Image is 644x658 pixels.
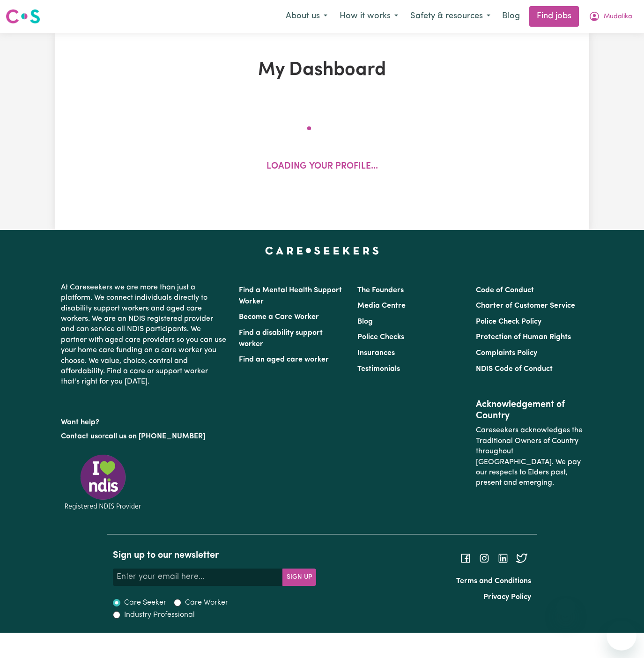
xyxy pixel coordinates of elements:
a: Careseekers logo [6,6,40,27]
a: Testimonials [357,365,400,373]
a: Find a disability support worker [239,329,323,348]
button: My Account [583,7,638,26]
p: Loading your profile... [266,160,378,174]
span: Mudalika [604,12,632,22]
a: Follow Careseekers on Twitter [516,554,527,562]
a: Follow Careseekers on Facebook [460,554,471,562]
a: Media Centre [357,302,406,310]
p: or [61,428,228,445]
a: Terms and Conditions [456,577,531,585]
p: Want help? [61,414,228,428]
button: Subscribe [282,569,316,585]
iframe: Button to launch messaging window [607,621,637,651]
a: Blog [357,318,373,325]
a: Police Check Policy [476,318,541,325]
iframe: Close message [556,598,575,617]
a: NDIS Code of Conduct [476,365,553,373]
h2: Sign up to our newsletter [113,550,316,561]
a: Find an aged care worker [239,356,329,363]
a: Contact us [61,433,98,440]
a: call us on [PHONE_NUMBER] [105,433,205,440]
h2: Acknowledgement of Country [476,399,583,421]
button: Safety & resources [404,7,496,26]
img: Careseekers logo [6,8,40,25]
a: Become a Care Worker [239,313,319,321]
a: Insurances [357,349,395,357]
a: Privacy Policy [483,593,531,601]
a: The Founders [357,287,404,294]
input: Enter your email here... [113,569,283,585]
label: Care Worker [185,597,228,608]
button: About us [280,7,333,26]
a: Find jobs [529,6,579,27]
p: At Careseekers we are more than just a platform. We connect individuals directly to disability su... [61,279,228,391]
a: Find a Mental Health Support Worker [239,287,342,305]
a: Complaints Policy [476,349,537,357]
h1: My Dashboard [150,59,495,81]
a: Charter of Customer Service [476,302,575,310]
a: Follow Careseekers on LinkedIn [497,554,509,562]
a: Police Checks [357,333,404,341]
a: Blog [496,6,526,27]
label: Industry Professional [124,609,195,621]
a: Code of Conduct [476,287,534,294]
p: Careseekers acknowledges the Traditional Owners of Country throughout [GEOGRAPHIC_DATA]. We pay o... [476,421,583,492]
label: Care Seeker [124,597,166,608]
a: Protection of Human Rights [476,333,571,341]
a: Careseekers home page [265,247,379,254]
button: How it works [333,7,404,26]
a: Follow Careseekers on Instagram [479,554,490,562]
img: Registered NDIS provider [61,453,145,511]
